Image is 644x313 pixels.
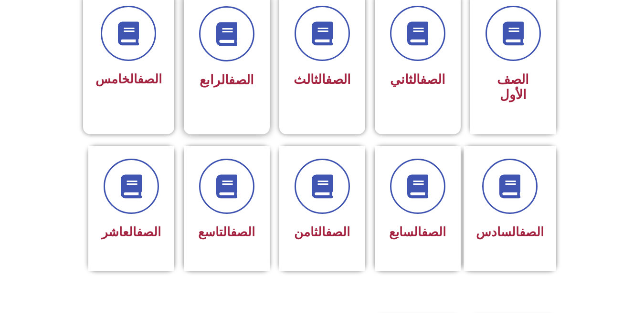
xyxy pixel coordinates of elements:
a: الصف [422,225,446,239]
a: الصف [229,72,254,88]
a: الصف [137,72,162,86]
span: الثامن [294,225,350,239]
span: الصف الأول [497,72,529,102]
span: الثاني [390,72,445,87]
span: الخامس [95,72,162,86]
span: السابع [389,225,446,239]
a: الصف [231,225,255,239]
span: الثالث [294,72,351,87]
a: الصف [420,72,445,87]
a: الصف [326,72,351,87]
span: التاسع [198,225,255,239]
a: الصف [519,225,544,239]
a: الصف [137,225,161,239]
span: العاشر [102,225,161,239]
span: الرابع [200,72,254,88]
span: السادس [476,225,544,239]
a: الصف [326,225,350,239]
